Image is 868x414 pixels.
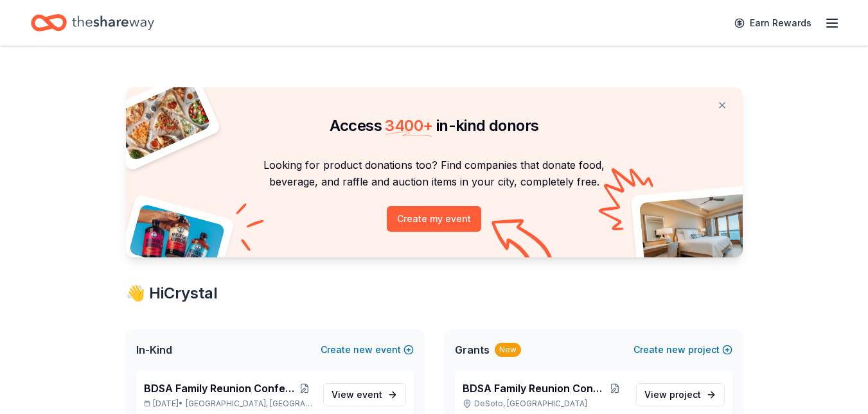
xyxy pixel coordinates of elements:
span: BDSA Family Reunion Conference Silent Auction [144,381,297,396]
p: [DATE] • [144,399,313,409]
span: project [669,389,701,400]
span: View [644,387,701,402]
div: 👋 Hi Crystal [126,283,743,304]
button: Createnewproject [633,342,732,358]
span: View [332,387,382,402]
img: Curvy arrow [492,219,556,267]
button: Create my event [387,206,481,232]
span: [GEOGRAPHIC_DATA], [GEOGRAPHIC_DATA] [186,399,312,409]
div: New [495,343,521,357]
span: Grants [455,342,490,358]
span: BDSA Family Reunion Conference [463,381,605,396]
a: View project [636,383,725,406]
button: Createnewevent [321,342,414,358]
span: event [357,389,382,400]
span: new [666,342,686,358]
p: DeSoto, [GEOGRAPHIC_DATA] [463,399,626,409]
span: 3400 + [385,116,432,135]
a: View event [323,383,406,406]
span: new [353,342,373,358]
a: Earn Rewards [727,12,819,35]
img: Pizza [111,80,211,162]
a: Home [31,8,154,38]
span: Access in-kind donors [330,116,539,135]
span: In-Kind [136,342,172,358]
p: Looking for product donations too? Find companies that donate food, beverage, and raffle and auct... [141,157,727,191]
